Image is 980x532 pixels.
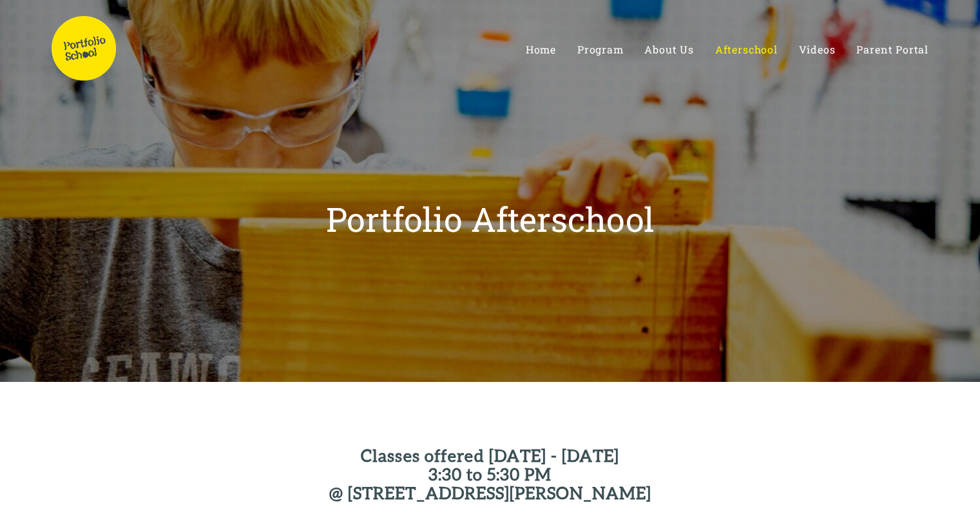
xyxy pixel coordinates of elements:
[715,43,778,56] span: Afterschool
[577,43,624,56] span: Program
[526,43,556,56] span: Home
[799,43,836,55] a: Videos
[52,16,116,81] img: Portfolio School
[715,43,778,55] a: Afterschool
[526,43,556,55] a: Home
[326,202,655,236] h1: Portfolio Afterschool
[856,43,928,56] span: Parent Portal
[329,445,651,503] strong: Classes offered [DATE] - [DATE] 3:30 to 5:30 PM @ [STREET_ADDRESS][PERSON_NAME]
[799,43,836,56] span: Videos
[856,43,928,55] a: Parent Portal
[644,43,693,56] span: About Us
